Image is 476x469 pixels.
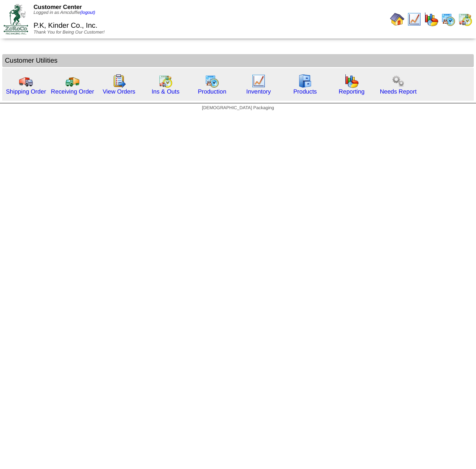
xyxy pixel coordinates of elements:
span: Logged in as Amcduffie [34,10,95,15]
a: Receiving Order [51,88,94,95]
a: Ins & Outs [152,88,179,95]
img: graph.gif [344,74,359,88]
img: truck.gif [19,74,33,88]
img: graph.gif [424,12,438,26]
a: Products [293,88,317,95]
a: Reporting [339,88,365,95]
a: Needs Report [380,88,416,95]
span: P.K, Kinder Co., Inc. [34,22,98,30]
img: calendarinout.gif [458,12,472,26]
img: line_graph.gif [251,74,266,88]
a: View Orders [102,88,135,95]
img: calendarinout.gif [158,74,173,88]
img: workorder.gif [112,74,126,88]
img: truck2.gif [65,74,80,88]
img: ZoRoCo_Logo(Green%26Foil)%20jpg.webp [4,4,28,34]
img: home.gif [390,12,404,26]
span: Thank You for Being Our Customer! [34,30,105,35]
img: cabinet.gif [298,74,312,88]
span: Customer Center [34,4,82,10]
a: Production [198,88,226,95]
a: Inventory [246,88,271,95]
img: workflow.png [391,74,405,88]
img: line_graph.gif [407,12,421,26]
a: (logout) [80,10,95,15]
img: calendarprod.gif [205,74,219,88]
img: calendarprod.gif [441,12,455,26]
td: Customer Utilities [2,54,474,67]
a: Shipping Order [6,88,46,95]
span: [DEMOGRAPHIC_DATA] Packaging [202,106,274,111]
